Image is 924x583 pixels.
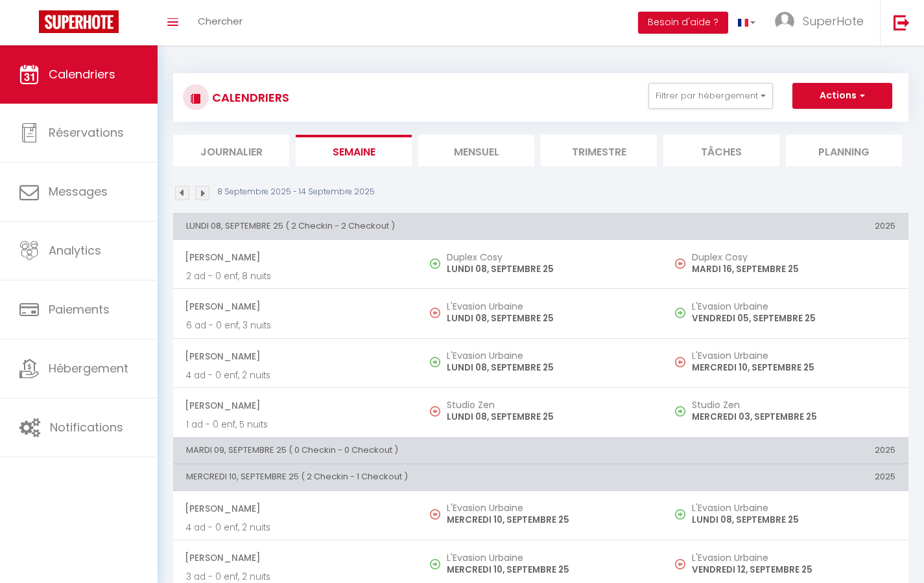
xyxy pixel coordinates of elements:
button: Besoin d'aide ? [638,12,728,34]
img: NO IMAGE [675,509,685,520]
span: Calendriers [49,66,115,82]
img: NO IMAGE [430,308,440,318]
span: [PERSON_NAME] [185,545,405,570]
p: MERCREDI 10, SEPTEMBRE 25 [447,563,650,577]
h5: L'Evasion Urbaine [447,301,650,312]
h5: Duplex Cosy [447,252,650,262]
h5: L'Evasion Urbaine [692,301,895,312]
h5: Duplex Cosy [692,252,895,262]
img: NO IMAGE [675,406,685,417]
th: 2025 [663,437,908,463]
img: ... [775,12,794,31]
span: Analytics [49,242,101,258]
span: Notifications [50,419,123,435]
span: Messages [49,183,108,200]
p: 6 ad - 0 enf, 3 nuits [186,319,405,332]
li: Journalier [173,135,289,166]
li: Planning [786,135,902,166]
li: Mensuel [418,135,534,166]
span: [PERSON_NAME] [185,496,405,521]
th: 2025 [663,213,908,239]
span: Hébergement [49,360,128,376]
p: MERCREDI 03, SEPTEMBRE 25 [692,410,895,424]
th: LUNDI 08, SEPTEMBRE 25 ( 2 Checkin - 2 Checkout ) [173,213,663,239]
span: [PERSON_NAME] [185,393,405,418]
li: Tâches [663,135,779,166]
p: LUNDI 08, SEPTEMBRE 25 [447,312,650,325]
th: MARDI 09, SEPTEMBRE 25 ( 0 Checkin - 0 Checkout ) [173,437,663,463]
img: NO IMAGE [430,509,440,520]
li: Semaine [296,135,412,166]
span: [PERSON_NAME] [185,294,405,319]
p: LUNDI 08, SEPTEMBRE 25 [692,513,895,527]
span: SuperHote [803,13,864,29]
p: VENDREDI 12, SEPTEMBRE 25 [692,563,895,577]
p: MARDI 16, SEPTEMBRE 25 [692,262,895,276]
h5: Studio Zen [692,400,895,410]
p: 1 ad - 0 enf, 5 nuits [186,418,405,431]
img: Super Booking [39,10,119,33]
span: [PERSON_NAME] [185,245,405,269]
img: logout [894,14,910,30]
p: LUNDI 08, SEPTEMBRE 25 [447,410,650,424]
span: [PERSON_NAME] [185,344,405,369]
span: Chercher [198,14,243,28]
img: NO IMAGE [675,258,685,269]
li: Trimestre [541,135,657,166]
p: MERCREDI 10, SEPTEMBRE 25 [692,361,895,374]
h5: L'Evasion Urbaine [692,553,895,563]
span: Réservations [49,124,124,141]
button: Actions [792,83,892,109]
h5: L'Evasion Urbaine [447,503,650,513]
h5: Studio Zen [447,400,650,410]
button: Filtrer par hébergement [648,83,773,109]
h5: L'Evasion Urbaine [692,503,895,513]
img: NO IMAGE [675,308,685,318]
p: 4 ad - 0 enf, 2 nuits [186,369,405,382]
p: LUNDI 08, SEPTEMBRE 25 [447,262,650,276]
img: NO IMAGE [675,559,685,569]
img: NO IMAGE [675,357,685,367]
p: LUNDI 08, SEPTEMBRE 25 [447,361,650,374]
h5: L'Evasion Urbaine [447,350,650,361]
span: Paiements [49,301,110,317]
p: VENDREDI 05, SEPTEMBRE 25 [692,312,895,325]
img: NO IMAGE [430,406,440,417]
h5: L'Evasion Urbaine [692,350,895,361]
th: 2025 [663,464,908,490]
p: MERCREDI 10, SEPTEMBRE 25 [447,513,650,527]
h5: L'Evasion Urbaine [447,553,650,563]
p: 8 Septembre 2025 - 14 Septembre 2025 [217,186,375,198]
p: 4 ad - 0 enf, 2 nuits [186,521,405,534]
p: 2 ad - 0 enf, 8 nuits [186,269,405,283]
th: MERCREDI 10, SEPTEMBRE 25 ( 2 Checkin - 1 Checkout ) [173,464,663,490]
h3: CALENDRIERS [209,83,289,112]
button: Ouvrir le widget de chat LiveChat [10,5,49,44]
